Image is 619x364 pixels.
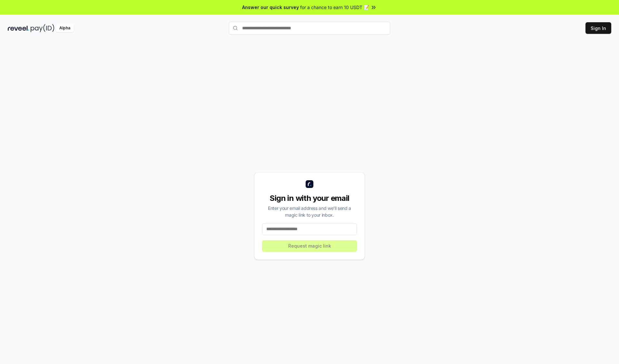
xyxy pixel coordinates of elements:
div: Sign in with your email [262,193,357,203]
div: Alpha [56,24,74,32]
img: pay_id [31,24,54,32]
div: Enter your email address and we’ll send a magic link to your inbox. [262,205,357,218]
img: reveel_dark [8,24,29,32]
span: for a chance to earn 10 USDT 📝 [300,4,369,11]
span: Answer our quick survey [242,4,299,11]
button: Sign In [585,22,611,34]
img: logo_small [306,180,313,188]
